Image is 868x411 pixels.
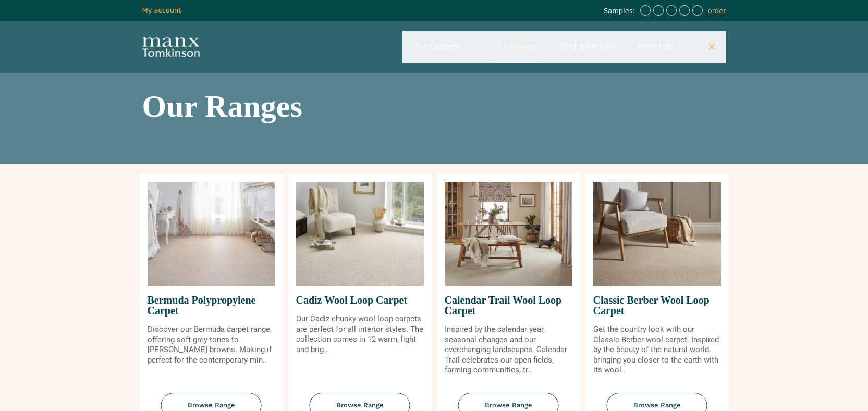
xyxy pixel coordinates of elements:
[402,31,726,63] nav: Primary
[593,325,721,376] p: Get the country look with our Classic Berber wool carpet. Inspired by the beauty of the natural w...
[593,182,721,286] img: Classic Berber Wool Loop Carpet
[142,91,726,122] h1: Our Ranges
[142,6,181,14] a: My account
[445,286,572,325] span: Calendar Trail Wool Loop Carpet
[148,325,275,365] p: Discover our Bermuda carpet range, offering soft grey tones to [PERSON_NAME] browns. Making if pe...
[296,314,424,355] p: Our Cadiz chunky wool loop carpets are perfect for all interior styles. The collection comes in 1...
[593,286,721,325] span: Classic Berber Wool Loop Carpet
[445,182,572,286] img: Calendar Trail Wool Loop Carpet
[445,325,572,376] p: Inspired by the calendar year, seasonal changes and our everchanging landscapes. Calendar Trail c...
[698,31,726,63] a: Close Search Bar
[708,7,726,15] a: order
[142,37,200,57] img: Manx Tomkinson
[148,182,275,286] img: Bermuda Polypropylene Carpet
[296,182,424,286] img: Cadiz Wool Loop Carpet
[296,286,424,314] span: Cadiz Wool Loop Carpet
[148,286,275,325] span: Bermuda Polypropylene Carpet
[604,7,638,16] span: Samples:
